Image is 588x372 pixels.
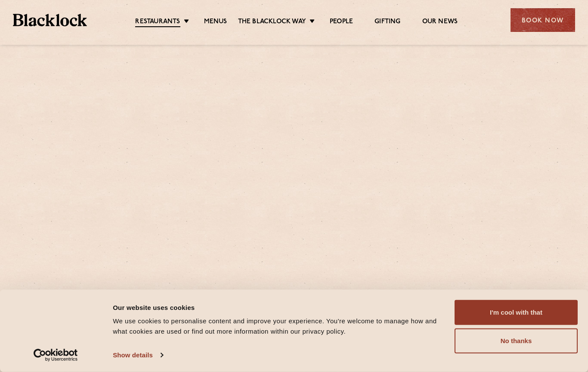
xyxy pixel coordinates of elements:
button: I'm cool with that [455,300,578,325]
a: The Blacklock Way [238,18,306,26]
a: People [330,18,353,26]
a: Our News [422,18,458,26]
a: Menus [204,18,227,26]
a: Show details [113,349,163,362]
div: Our website uses cookies [113,302,445,313]
div: Book Now [511,8,575,32]
a: Restaurants [135,18,180,27]
img: BL_Textured_Logo-footer-cropped.svg [13,14,87,26]
a: Gifting [374,18,400,26]
a: Usercentrics Cookiebot - opens in a new window [18,349,93,362]
div: We use cookies to personalise content and improve your experience. You're welcome to manage how a... [113,316,445,337]
button: No thanks [455,328,578,353]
